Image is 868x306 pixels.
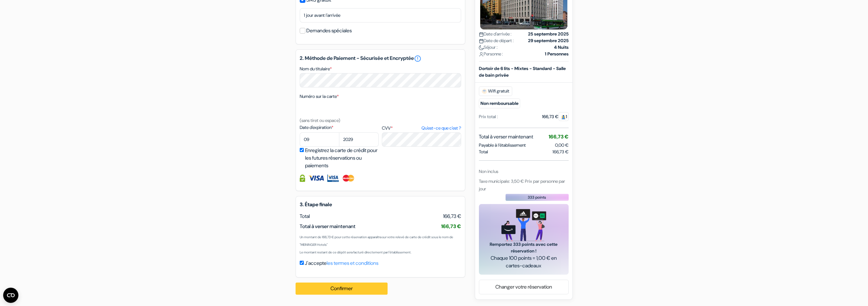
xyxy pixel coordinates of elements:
span: 1 [558,112,569,121]
img: Information de carte de crédit entièrement encryptée et sécurisée [300,175,305,182]
span: Date de départ : [479,37,514,44]
span: Date d'arrivée : [479,31,512,37]
a: les termes et conditions [327,260,378,266]
b: Dortoir de 6 lits - Mixtes - Standard - Salle de bain privée [479,66,566,78]
a: error_outline [414,55,421,62]
h5: 3. Étape finale [300,201,461,207]
span: Total [479,149,488,155]
span: Wifi gratuit [479,86,512,96]
small: (sans tiret ou espace) [300,118,340,123]
img: calendar.svg [479,32,484,37]
span: 0,00 € [555,142,569,148]
span: Séjour : [479,44,498,51]
span: 333 points [528,194,546,200]
img: Master Card [342,175,355,182]
button: Confirmer [296,283,388,295]
strong: 1 Personnes [545,51,569,57]
span: Total à verser maintenant [300,223,356,230]
div: 166,73 € [542,113,569,120]
a: Qu'est-ce que c'est ? [421,125,461,131]
img: gift_card_hero_new.png [501,209,546,241]
span: 166,73 € [549,133,569,140]
button: Ouvrir le widget CMP [3,288,18,303]
small: Le montant restant de ce dépôt sera facturé directement par l'établissement. [300,250,411,254]
span: 166,73 € [552,149,569,155]
span: Personne : [479,51,503,57]
label: J'accepte [305,259,378,267]
a: Changer votre réservation [479,281,568,293]
label: Demandes spéciales [306,26,352,35]
label: CVV [382,125,461,131]
span: Payable à l’établissement [479,142,526,149]
img: Visa Electron [327,175,339,182]
span: Total [300,213,310,220]
h5: 2. Méthode de Paiement - Sécurisée et Encryptée [300,55,461,62]
label: Enregistrez la carte de crédit pour les futures réservations ou paiements [305,147,381,169]
span: Total à verser maintenant [479,133,533,141]
img: guest.svg [561,115,566,119]
small: Non remboursable [479,99,520,108]
img: Visa [308,175,324,182]
div: Prix total : [479,113,498,120]
strong: 4 Nuits [554,44,569,51]
img: calendar.svg [479,39,484,43]
label: Numéro sur la carte [300,93,339,100]
span: Chaque 100 points = 1,00 € en cartes-cadeaux [486,254,561,270]
div: Non inclus [479,168,569,175]
span: Taxe municipale: 3,50 € Prix par personne par jour [479,178,565,192]
img: free_wifi.svg [482,89,487,94]
img: moon.svg [479,45,484,50]
small: Un montant de 166,73 € pour cette réservation apparaîtra sur votre relevé de carte de crédit sous... [300,235,453,247]
strong: 29 septembre 2025 [528,37,569,44]
span: 166,73 € [443,213,461,220]
label: Nom du titulaire [300,66,332,72]
strong: 25 septembre 2025 [528,31,569,37]
span: Remportez 333 points avec cette réservation ! [486,241,561,254]
label: Date d'expiration [300,124,379,131]
img: user_icon.svg [479,52,484,57]
span: 166,73 € [441,223,461,230]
